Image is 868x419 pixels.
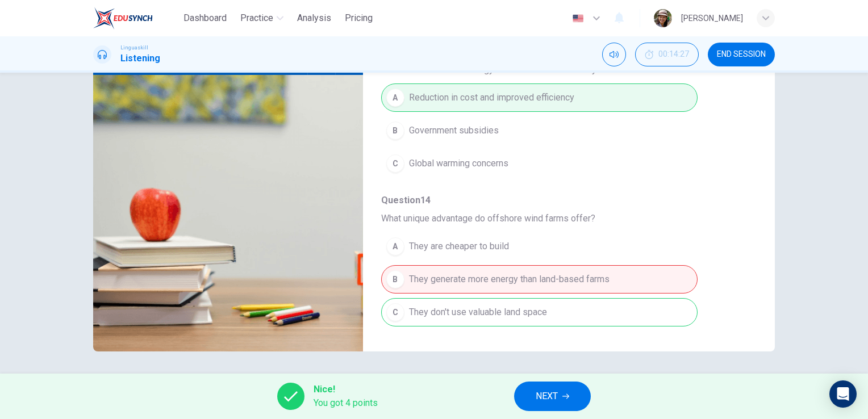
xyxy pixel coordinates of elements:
button: Pricing [340,8,377,28]
span: Analysis [297,11,331,25]
span: Linguaskill [120,44,148,52]
div: [PERSON_NAME] [681,11,743,25]
div: Hide [635,43,699,66]
span: NEXT [536,388,558,404]
button: Analysis [293,8,336,28]
span: You got 4 points [314,396,378,410]
img: EduSynch logo [93,7,153,30]
div: Mute [602,43,626,66]
button: 00:14:27 [635,43,699,66]
div: Open Intercom Messenger [829,380,857,408]
button: Practice [236,8,288,28]
button: END SESSION [708,43,775,66]
h1: Listening [120,52,160,65]
img: Listen to Dr. Helen Smith discussing recent advancements in renewable energy. [93,75,363,351]
span: Dashboard [183,11,227,25]
span: END SESSION [717,50,766,59]
img: Profile picture [654,9,672,27]
button: Dashboard [179,8,231,28]
span: Nice! [314,383,378,396]
span: What unique advantage do offshore wind farms offer? [381,212,738,225]
button: NEXT [514,382,591,411]
a: EduSynch logo [93,7,179,30]
img: en [571,14,585,23]
span: 00:14:27 [658,50,689,59]
span: Pricing [345,11,373,25]
span: Question 14 [381,194,738,207]
span: Practice [240,11,273,25]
